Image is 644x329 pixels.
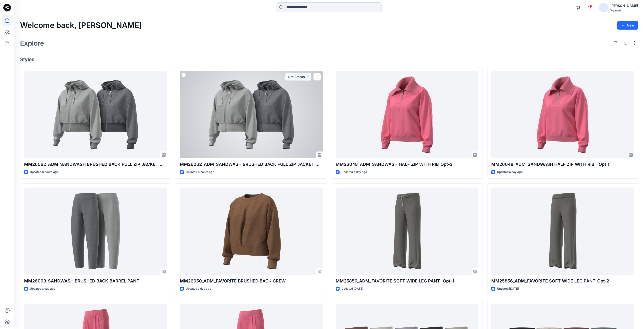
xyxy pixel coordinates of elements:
p: MM26048_ADM_SANDWASH HALF ZIP WITH RIB_Opt-2 [336,161,479,168]
a: MM25856_ADM_FAVORITE SOFT WIDE LEG PANT-Opt-2 [491,188,634,275]
a: MM26048_ADM_SANDWASH HALF ZIP WITH RIB_Opt-2 [336,71,479,158]
h4: Styles [20,57,638,62]
p: Updated 6 hours ago [186,170,214,175]
p: Updated 6 hours ago [30,170,58,175]
a: MM26062_ADM_SANDWASH BRUSHED BACK FULL ZIP JACKET OPT-1 [180,71,323,158]
h2: Explore [20,39,44,47]
div: Walmart [610,9,638,12]
p: Updated a day ago [497,170,523,175]
p: Updated [DATE] [497,286,519,291]
a: MM26063-SANDWASH BRUSHED BACK BARREL PANT [24,188,167,275]
a: MM26050_ADM_FAVORITE BRUSHED BACK CREW [180,188,323,275]
p: MM26063-SANDWASH BRUSHED BACK BARREL PANT [24,278,167,284]
p: MM26062_ADM_SANDWASH BRUSHED BACK FULL ZIP JACKET OPT-1 [180,161,323,168]
h2: Welcome back, [PERSON_NAME] [20,21,142,30]
p: MM26048_ADM_SANDWASH HALF ZIP WITH RIB _ Opt_1 [491,161,634,168]
p: MM26062_ADM_SANDWASH BRUSHED BACK FULL ZIP JACKET OPT-2 [24,161,167,168]
div: [PERSON_NAME] [610,3,638,9]
a: MM26048_ADM_SANDWASH HALF ZIP WITH RIB _ Opt_1 [491,71,634,158]
img: avatar [599,3,608,12]
p: Updated [DATE] [341,286,363,291]
p: MM26050_ADM_FAVORITE BRUSHED BACK CREW [180,278,323,284]
p: Updated a day ago [341,170,367,175]
p: Updated a day ago [30,286,55,291]
p: Updated a day ago [186,286,211,291]
a: MM26062_ADM_SANDWASH BRUSHED BACK FULL ZIP JACKET OPT-2 [24,71,167,158]
p: MM25856_ADM_FAVORITE SOFT WIDE LEG PANT- Opt-1 [336,278,479,284]
a: MM25856_ADM_FAVORITE SOFT WIDE LEG PANT- Opt-1 [336,188,479,275]
p: MM25856_ADM_FAVORITE SOFT WIDE LEG PANT-Opt-2 [491,278,634,284]
button: New [617,21,638,30]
